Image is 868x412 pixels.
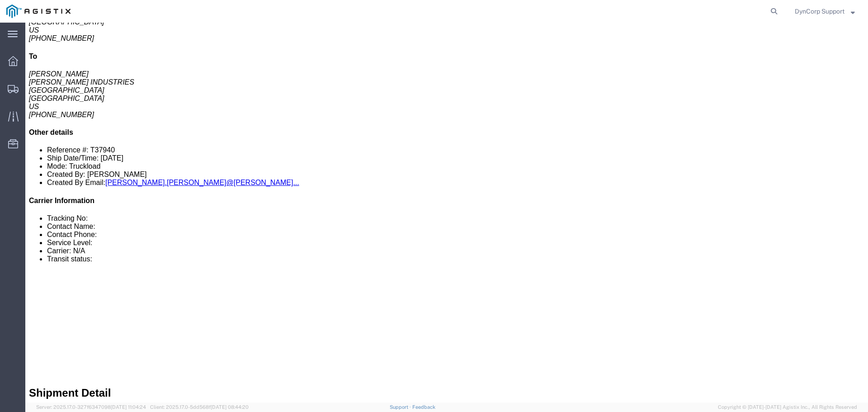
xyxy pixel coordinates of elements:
span: DynCorp Support [795,6,844,16]
span: Copyright © [DATE]-[DATE] Agistix Inc., All Rights Reserved [718,403,857,411]
a: Support [390,404,412,410]
a: Feedback [412,404,435,410]
span: [DATE] 11:04:24 [111,404,146,410]
span: [DATE] 08:44:20 [211,404,249,410]
img: logo [6,5,71,18]
span: Client: 2025.17.0-5dd568f [150,404,249,410]
button: DynCorp Support [794,6,855,17]
iframe: FS Legacy Container [25,23,868,403]
span: Server: 2025.17.0-327f6347098 [36,404,146,410]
